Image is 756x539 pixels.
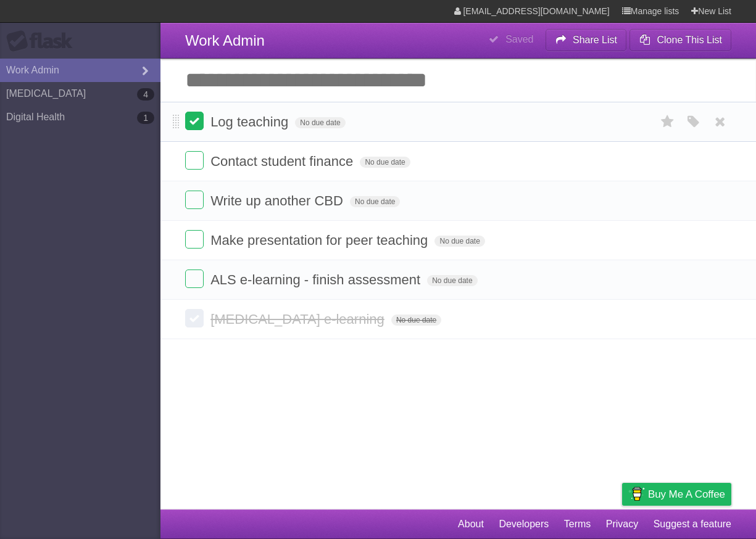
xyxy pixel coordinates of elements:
div: Flask [6,30,80,52]
b: 4 [137,88,154,101]
span: No due date [434,236,484,247]
label: Done [185,269,204,288]
a: Buy me a coffee [622,483,731,506]
span: ALS e-learning - finish assessment [210,272,423,287]
span: [MEDICAL_DATA] e-learning [210,311,388,327]
b: Share List [573,35,617,45]
label: Done [185,151,204,170]
span: Work Admin [185,32,265,49]
span: Log teaching [210,114,291,130]
b: Saved [505,34,533,44]
button: Clone This List [629,29,731,51]
button: Share List [546,29,627,51]
label: Done [185,230,204,249]
label: Star task [656,112,679,132]
a: Privacy [606,512,638,536]
img: Buy me a coffee [628,483,645,504]
span: Contact student finance [210,154,356,169]
span: No due date [391,315,441,326]
a: Suggest a feature [654,512,731,536]
a: Terms [564,512,591,536]
b: 1 [137,112,154,124]
a: Developers [499,512,549,536]
label: Done [185,112,204,130]
b: Clone This List [657,35,722,45]
span: Make presentation for peer teaching [210,232,431,248]
span: Write up another CBD [210,193,346,208]
a: About [458,512,484,536]
label: Done [185,191,204,209]
span: No due date [360,157,410,168]
span: Buy me a coffee [648,483,725,505]
span: No due date [350,196,400,207]
label: Done [185,309,204,327]
span: No due date [427,275,477,286]
span: No due date [295,117,345,128]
